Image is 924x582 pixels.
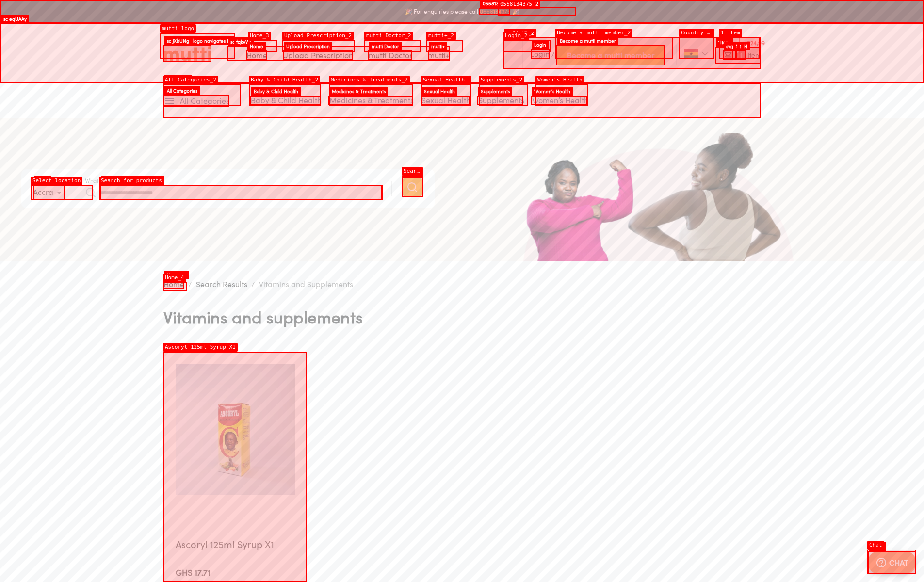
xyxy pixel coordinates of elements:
[329,96,414,105] a: Medicines & Treatments
[163,279,184,289] a: Home
[163,45,211,62] a: Link on the logo navigates to HomePage
[283,50,353,60] a: Navigates to Prescription Upload Page
[180,96,229,107] span: All Categories
[402,177,423,197] button: Search
[868,551,916,574] button: CHAT
[163,45,211,62] img: Logo
[33,178,43,184] label: City
[532,96,588,105] a: Women’s Health
[702,51,708,57] img: Dropdown
[176,538,295,564] h5: Ascoryl 125ml Syrup X1
[176,364,295,495] img: Ascoryl 125ml Syrup X1
[163,307,363,327] h4: Vitamins and Supplements
[480,8,511,15] a: 0558134375
[889,557,908,568] p: CHAT
[176,567,295,579] h2: GHS 17.71
[33,185,65,200] div: Accra
[251,278,255,290] li: /
[421,96,470,105] a: Sexual Health
[259,278,353,290] p: Vitamins and Supplements
[428,50,450,60] a: Navigates to mutti+ page
[715,47,761,64] li: Item
[478,96,524,105] a: Supplements
[557,45,665,65] button: Become a mutti member
[737,50,746,60] span: 1
[251,96,322,105] a: Baby & Child Health
[567,48,654,62] span: Become a mutti member
[684,49,698,59] img: Ghana
[163,278,761,290] nav: breadcrumb
[196,278,247,290] p: Search Results
[369,50,412,60] a: Navigates to mutti doctor website
[188,278,192,290] li: /
[246,50,267,60] a: Navigates to Home Page
[85,178,153,184] label: What are you looking for?
[530,49,550,59] span: Login
[522,41,665,69] li: /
